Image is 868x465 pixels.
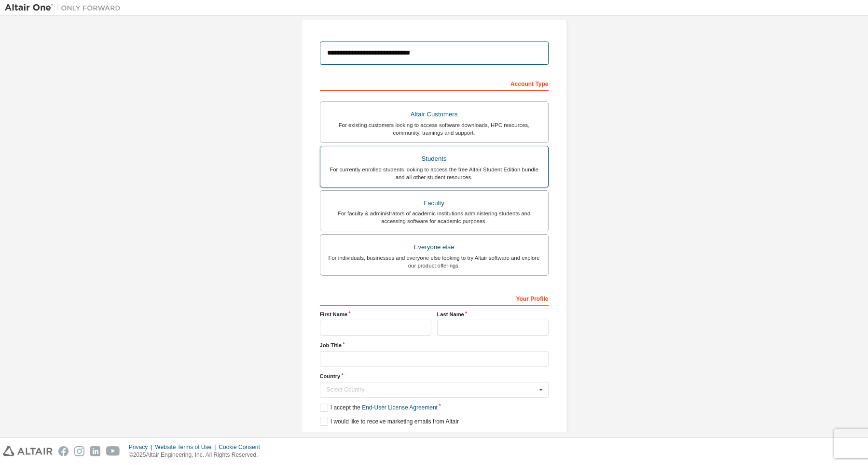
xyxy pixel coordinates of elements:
label: I would like to receive marketing emails from Altair [320,418,459,426]
img: linkedin.svg [90,446,100,456]
div: Your Profile [320,290,549,306]
div: Faculty [326,197,542,210]
div: For existing customers looking to access software downloads, HPC resources, community, trainings ... [326,121,542,137]
label: Job Title [320,341,549,349]
div: Cookie Consent [219,443,265,451]
label: First Name [320,310,431,318]
a: End-User License Agreement [362,404,438,411]
div: For faculty & administrators of academic institutions administering students and accessing softwa... [326,210,542,225]
div: For currently enrolled students looking to access the free Altair Student Edition bundle and all ... [326,166,542,181]
img: altair_logo.svg [3,446,53,456]
img: youtube.svg [106,446,120,456]
img: Altair One [5,3,125,13]
div: Website Terms of Use [155,443,219,451]
div: Everyone else [326,240,542,254]
div: Account Type [320,75,549,91]
img: instagram.svg [74,446,84,456]
div: Read and acccept EULA to continue [320,432,549,446]
p: © 2025 Altair Engineering, Inc. All Rights Reserved. [129,451,266,459]
div: For individuals, businesses and everyone else looking to try Altair software and explore our prod... [326,254,542,269]
label: Country [320,372,549,380]
div: Select Country [327,387,537,393]
img: facebook.svg [58,446,69,456]
div: Students [326,152,542,166]
label: I accept the [320,404,438,412]
div: Privacy [129,443,155,451]
div: Altair Customers [326,108,542,121]
label: Last Name [437,310,549,318]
